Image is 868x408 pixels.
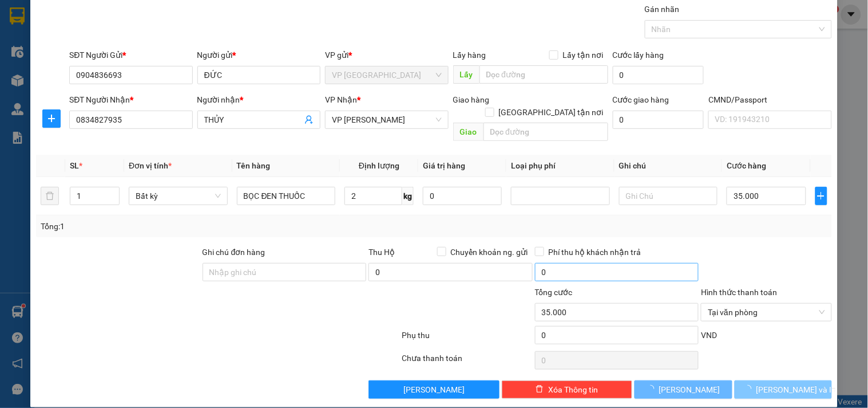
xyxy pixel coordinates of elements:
th: Ghi chú [615,155,723,177]
span: VP Hoàng Văn Thụ [332,111,441,128]
span: Đơn vị tính [129,161,172,170]
span: VND [701,331,717,340]
span: kg [402,187,414,205]
span: VP Hà Đông [332,66,441,84]
label: Gán nhãn [645,5,680,14]
span: VP Nhận [325,95,357,104]
label: Cước giao hàng [613,95,669,104]
button: deleteXóa Thông tin [502,380,632,399]
div: Phụ thu [401,329,533,349]
input: VD: Bàn, Ghế [237,187,336,205]
span: Định lượng [359,161,399,170]
span: Thu Hộ [368,248,395,257]
span: [PERSON_NAME] [659,383,720,396]
button: plus [815,187,827,205]
span: [PERSON_NAME] và In [756,383,837,396]
input: Cước giao hàng [613,111,704,129]
label: Hình thức thanh toán [701,288,777,297]
button: [PERSON_NAME] [635,380,732,399]
button: [PERSON_NAME] [368,380,499,399]
span: Lấy tận nơi [558,49,608,61]
button: delete [41,187,59,205]
span: Cước hàng [727,161,766,170]
span: plus [43,114,60,123]
span: Giao [453,123,483,141]
span: Giao hàng [453,95,490,104]
label: Ghi chú đơn hàng [203,248,265,257]
span: SL [70,161,79,170]
span: Tại văn phòng [708,304,825,321]
span: Bất kỳ [136,187,221,205]
button: [PERSON_NAME] và In [735,380,832,399]
div: Người gửi [197,49,320,61]
th: Loại phụ phí [506,155,615,177]
span: Giá trị hàng [423,161,465,170]
div: SĐT Người Gửi [69,49,192,61]
button: plus [42,109,61,128]
span: Tên hàng [237,161,271,170]
div: Tổng: 1 [41,220,336,233]
div: Chưa thanh toán [401,352,533,372]
span: Xóa Thông tin [548,383,598,396]
span: Chuyển khoản ng. gửi [446,246,533,258]
label: Cước lấy hàng [613,50,664,60]
div: CMND/Passport [708,93,831,106]
input: 0 [423,187,502,205]
input: Cước lấy hàng [613,66,704,84]
span: Lấy [453,65,479,84]
input: Ghi Chú [619,187,718,205]
div: SĐT Người Nhận [69,93,192,106]
input: Dọc đường [483,123,608,141]
input: Dọc đường [479,65,608,84]
span: delete [536,385,544,394]
span: [PERSON_NAME] [403,383,465,396]
div: VP gửi [325,49,448,61]
span: Phí thu hộ khách nhận trả [544,246,646,258]
span: user-add [304,115,314,124]
span: loading [647,385,659,393]
span: loading [744,385,756,393]
input: Ghi chú đơn hàng [203,263,367,281]
span: [GEOGRAPHIC_DATA] tận nơi [494,106,608,119]
span: Tổng cước [535,288,573,297]
div: Người nhận [197,93,320,106]
span: Lấy hàng [453,50,486,60]
span: plus [816,191,827,201]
